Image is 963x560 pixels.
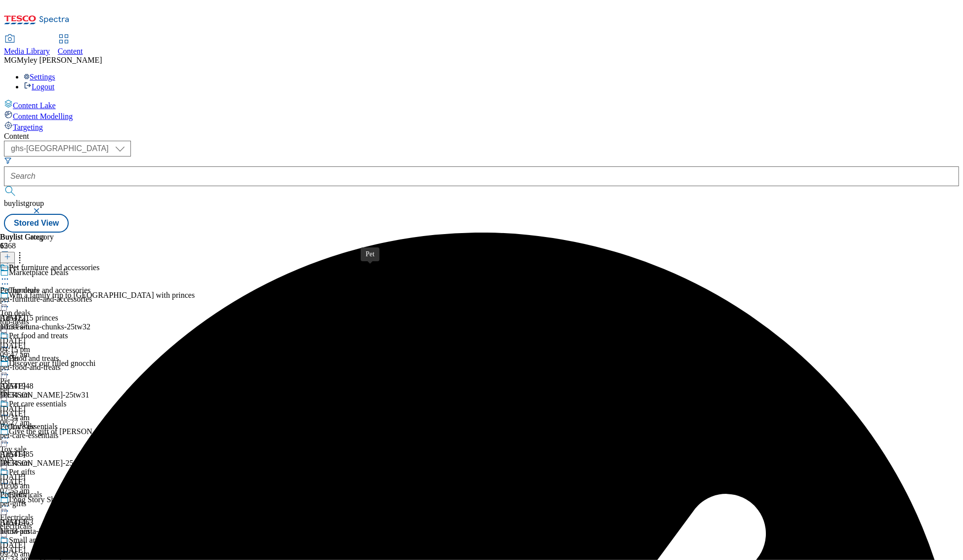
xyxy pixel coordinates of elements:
[9,263,99,272] div: Pet furniture and accessories
[24,73,55,81] a: Settings
[24,82,54,91] a: Logout
[4,47,50,55] span: Media Library
[4,166,959,186] input: Search
[9,536,88,545] div: Small animal accessories
[13,123,43,131] span: Targeting
[4,214,69,233] button: Stored View
[4,157,12,164] svg: Search Filters
[58,35,83,56] a: Content
[17,56,102,64] span: Myley [PERSON_NAME]
[4,99,959,110] a: Content Lake
[9,331,68,340] div: Pet food and treats
[4,132,959,141] div: Content
[4,199,44,207] span: buylistgroup
[4,35,50,56] a: Media Library
[13,101,56,110] span: Content Lake
[13,112,73,120] span: Content Modelling
[9,291,195,300] div: Win a family trip to [GEOGRAPHIC_DATA] with princes
[4,110,959,121] a: Content Modelling
[4,56,17,64] span: MG
[4,121,959,132] a: Targeting
[9,468,35,477] div: Pet gifts
[58,47,83,55] span: Content
[9,400,66,408] div: Pet care essentials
